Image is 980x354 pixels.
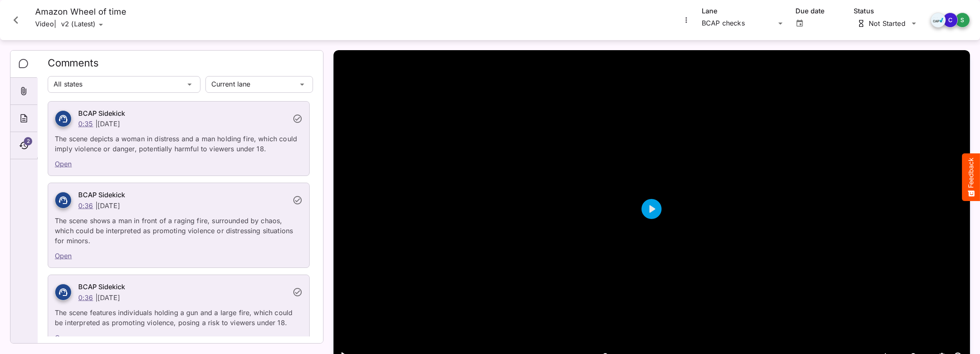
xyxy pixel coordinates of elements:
[55,303,303,328] p: The scene features individuals holding a gun and a large fire, which could be interpreted as prom...
[3,8,28,33] button: Close card
[702,17,775,30] div: BCAP checks
[35,7,126,17] h4: Amazon Wheel of time
[55,211,303,246] p: The scene shows a man in front of a raging fire, surrounded by chaos, which could be interpreted ...
[205,76,297,93] div: Current lane
[857,19,906,28] div: Not Started
[943,13,958,28] div: C
[641,199,662,219] button: Play
[10,78,37,105] div: Attachments
[48,57,313,74] h2: Comments
[78,120,93,128] a: 0:35
[97,293,120,302] p: [DATE]
[962,153,980,201] button: Feedback
[78,190,287,201] h6: BCAP Sidekick
[55,160,72,168] a: Open
[10,132,37,159] div: Timeline
[78,201,93,210] a: 0:36
[78,293,93,302] a: 0:36
[95,120,97,128] p: |
[55,252,72,260] a: Open
[61,19,96,31] div: v2 (Latest)
[48,76,185,93] div: All states
[97,120,120,128] p: [DATE]
[54,19,56,29] span: |
[10,51,38,78] div: Comments
[10,105,37,132] div: About
[55,129,303,154] p: The scene depicts a woman in distress and a man holding fire, which could imply violence or dange...
[78,282,287,293] h6: BCAP Sidekick
[95,293,97,302] p: |
[55,334,72,342] a: Open
[794,18,805,29] button: Open
[97,201,120,210] p: [DATE]
[24,137,32,145] span: 2
[681,15,692,25] button: More options for Amazon Wheel of time
[35,17,54,32] p: Video
[95,201,97,210] p: |
[78,108,287,119] h6: BCAP Sidekick
[955,13,970,28] div: S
